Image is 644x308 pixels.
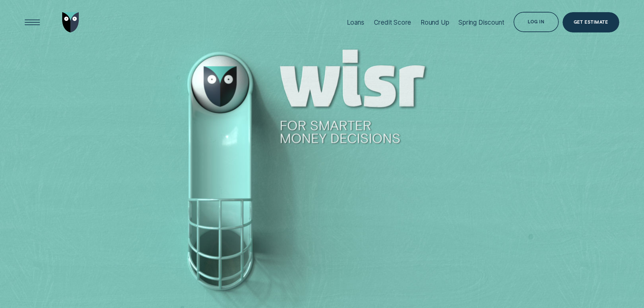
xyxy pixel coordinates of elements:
[347,19,364,26] div: Loans
[62,12,79,32] img: Wisr
[421,19,449,26] div: Round Up
[514,12,558,32] button: Log in
[563,12,619,32] a: Get Estimate
[22,12,43,32] button: Open Menu
[374,19,411,26] div: Credit Score
[458,19,504,26] div: Spring Discount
